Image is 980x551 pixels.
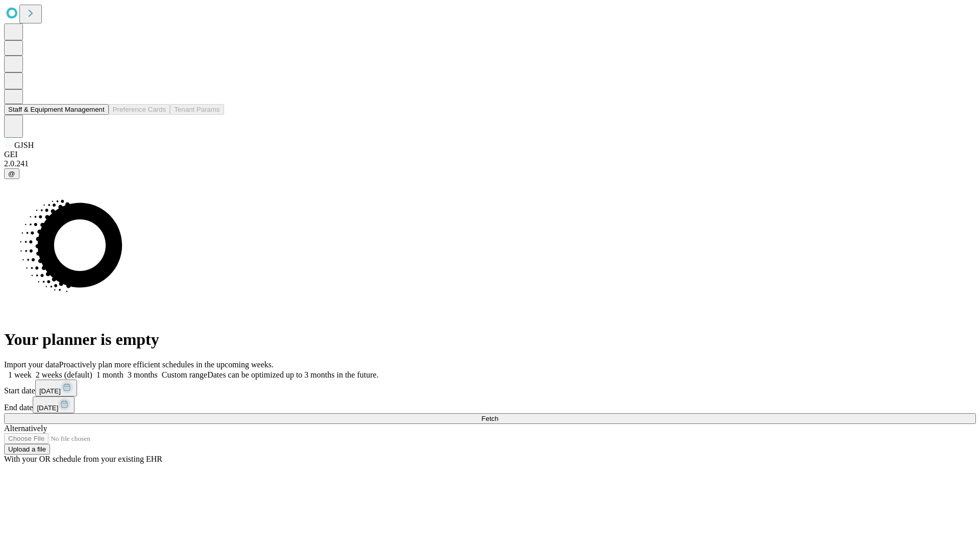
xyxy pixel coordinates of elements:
span: 2 weeks (default) [36,370,92,379]
button: Upload a file [4,444,50,455]
button: @ [4,168,19,179]
span: Import your data [4,360,59,369]
button: Preference Cards [109,104,170,115]
span: 1 week [8,370,32,379]
span: Proactively plan more efficient schedules in the upcoming weeks. [59,360,274,369]
button: Fetch [4,413,976,424]
div: Start date [4,380,976,396]
span: 3 months [128,370,158,379]
span: 1 month [96,370,124,379]
div: GEI [4,150,976,159]
span: @ [8,170,15,178]
button: [DATE] [35,380,77,396]
span: Alternatively [4,424,47,433]
button: [DATE] [33,396,75,413]
span: [DATE] [39,387,61,395]
span: Custom range [162,370,207,379]
button: Tenant Params [170,104,224,115]
span: Fetch [481,415,498,422]
span: Dates can be optimized up to 3 months in the future. [207,370,378,379]
span: With your OR schedule from your existing EHR [4,455,162,463]
div: 2.0.241 [4,159,976,168]
button: Staff & Equipment Management [4,104,109,115]
div: End date [4,396,976,413]
span: [DATE] [37,404,58,412]
h1: Your planner is empty [4,330,976,349]
span: GJSH [14,141,34,149]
